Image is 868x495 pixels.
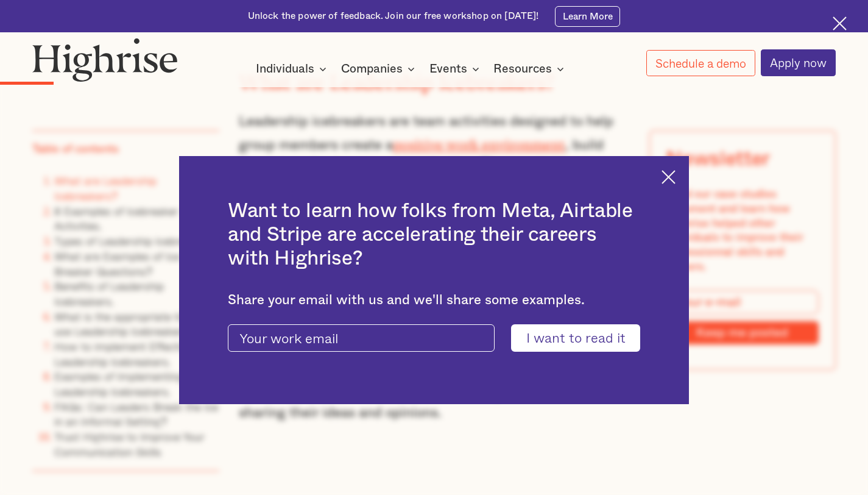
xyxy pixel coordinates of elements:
div: Individuals [256,62,330,76]
div: Companies [341,62,418,76]
div: Resources [493,62,552,76]
a: Schedule a demo [646,50,755,76]
input: I want to read it [511,324,640,352]
h2: Want to learn how folks from Meta, Airtable and Stripe are accelerating their careers with Highrise? [228,199,640,270]
img: Cross icon [833,16,847,30]
a: Apply now [761,49,836,76]
a: Learn More [555,6,620,27]
div: Individuals [256,62,314,76]
img: Highrise logo [32,38,177,82]
form: current-ascender-blog-article-modal-form [228,324,640,352]
div: Resources [493,62,568,76]
div: Events [429,62,467,76]
div: Companies [341,62,403,76]
div: Unlock the power of feedback. Join our free workshop on [DATE]! [248,10,539,23]
div: Share your email with us and we'll share some examples. [228,292,640,308]
img: Cross icon [662,170,676,184]
div: Events [429,62,483,76]
input: Your work email [228,324,495,352]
